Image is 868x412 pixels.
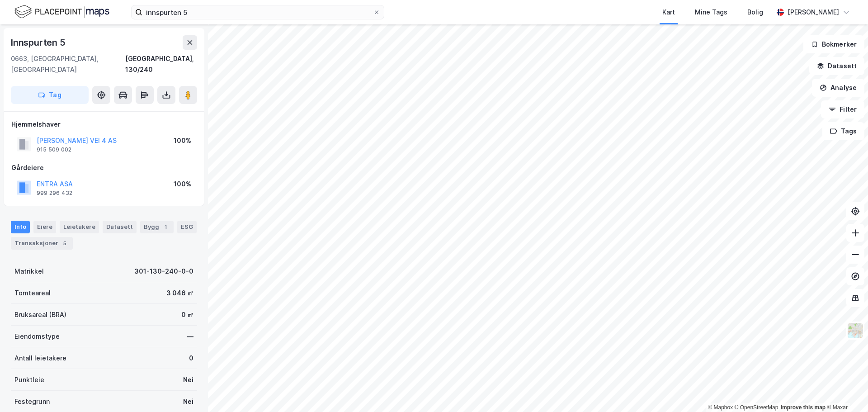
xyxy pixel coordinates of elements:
div: 301-130-240-0-0 [134,266,193,277]
div: Punktleie [14,374,44,385]
div: 1 [161,223,170,232]
div: Antall leietakere [14,353,66,364]
div: Eiere [33,221,56,233]
img: Z [847,322,864,339]
button: Tag [11,86,89,104]
div: 5 [60,239,69,248]
input: Søk på adresse, matrikkel, gårdeiere, leietakere eller personer [142,5,373,19]
div: 100% [174,179,191,189]
div: [PERSON_NAME] [788,7,839,18]
button: Bokmerker [803,35,864,53]
a: Mapbox [708,404,733,411]
div: Hjemmelshaver [11,119,197,130]
div: Mine Tags [695,7,727,18]
div: Eiendomstype [14,331,60,342]
button: Filter [821,100,864,118]
button: Analyse [812,79,864,97]
a: Improve this map [781,404,826,411]
div: ESG [177,221,197,233]
div: 915 509 002 [37,146,71,153]
div: Tomteareal [14,288,51,298]
div: Bygg [140,221,174,233]
div: Matrikkel [14,266,44,277]
button: Tags [822,122,864,140]
div: Festegrunn [14,396,50,407]
div: Kart [662,7,675,18]
div: 100% [174,135,191,146]
div: Bolig [747,7,763,18]
div: Datasett [103,221,137,233]
div: Kontrollprogram for chat [823,369,868,412]
div: 3 046 ㎡ [166,288,193,298]
div: Innspurten 5 [11,35,67,50]
div: 0 ㎡ [181,309,193,320]
a: OpenStreetMap [735,404,778,411]
div: 0 [189,353,193,364]
div: Transaksjoner [11,237,73,250]
div: 0663, [GEOGRAPHIC_DATA], [GEOGRAPHIC_DATA] [11,53,125,75]
button: Datasett [809,57,864,75]
div: Bruksareal (BRA) [14,309,66,320]
div: 999 296 432 [37,189,72,197]
div: — [187,331,193,342]
div: Info [11,221,30,233]
iframe: Chat Widget [823,369,868,412]
div: [GEOGRAPHIC_DATA], 130/240 [125,53,197,75]
div: Leietakere [60,221,99,233]
div: Nei [183,374,193,385]
img: logo.f888ab2527a4732fd821a326f86c7f29.svg [14,4,109,20]
div: Gårdeiere [11,162,197,173]
div: Nei [183,396,193,407]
